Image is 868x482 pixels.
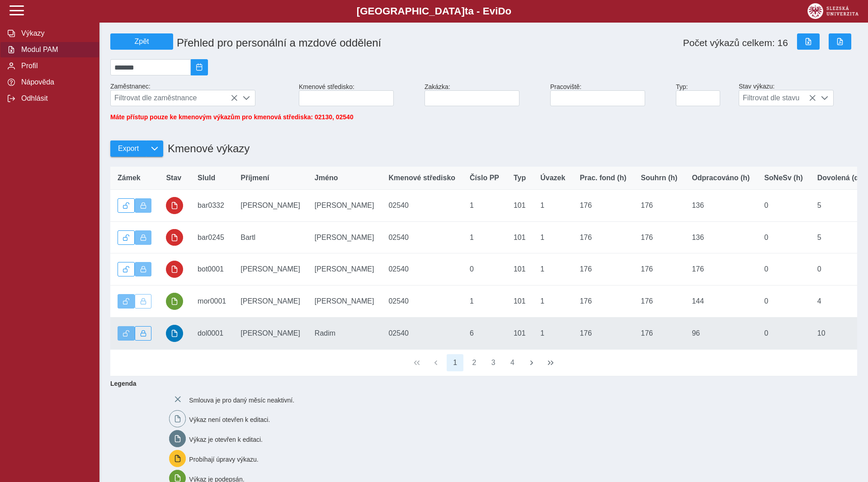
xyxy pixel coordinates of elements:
td: 0 [757,285,810,318]
td: 176 [572,253,633,285]
td: 96 [684,317,757,349]
span: Výkaz je otevřen k editaci. [189,436,263,443]
button: Výkaz je odemčen. [118,326,135,341]
td: [PERSON_NAME] [307,221,382,253]
span: Jméno [315,174,338,182]
div: Zakázka: [421,80,547,110]
td: 136 [684,190,757,222]
td: 0 [757,253,810,285]
img: logo_web_su.png [807,3,859,19]
td: 1 [533,253,572,285]
button: Uzamknout [135,326,152,341]
span: Počet výkazů celkem: 16 [683,37,788,48]
button: Export do Excelu [797,33,820,50]
b: Legenda [107,376,854,391]
td: 176 [634,190,685,222]
td: 02540 [381,317,462,349]
td: 101 [506,317,533,349]
button: podepsáno [166,293,183,310]
td: 0 [757,190,810,222]
td: [PERSON_NAME] [233,317,307,349]
td: 136 [684,221,757,253]
td: 02540 [381,285,462,318]
span: Máte přístup pouze ke kmenovým výkazům pro kmenová střediska: 02130, 02540 [110,113,354,121]
span: Kmenové středisko [388,174,455,182]
td: 1 [462,221,506,253]
td: 02540 [381,253,462,285]
td: [PERSON_NAME] [307,253,382,285]
td: 0 [462,253,506,285]
span: t [465,5,468,17]
span: SluId [198,174,215,182]
span: Výkazy [19,29,92,37]
td: 101 [506,221,533,253]
div: Typ: [672,80,735,110]
div: Stav výkazu: [735,79,861,110]
td: 02540 [381,221,462,253]
div: Zaměstnanec: [107,79,295,110]
button: Výkaz je odemčen. [118,294,135,309]
td: 0 [757,317,810,349]
span: Příjmení [241,174,269,182]
span: Probíhají úpravy výkazu. [189,455,258,463]
td: [PERSON_NAME] [233,253,307,285]
td: 1 [533,190,572,222]
td: 144 [684,285,757,318]
td: 1 [462,285,506,318]
td: mor0001 [190,285,233,318]
td: 0 [757,221,810,253]
button: uzamčeno [166,261,183,278]
td: dol0001 [190,317,233,349]
td: bot0001 [190,253,233,285]
button: uzamčeno [166,229,183,246]
button: Uzamknout lze pouze výkaz, který je podepsán a schválen. [135,294,152,309]
span: Číslo PP [470,174,499,182]
button: Odemknout výkaz. [118,198,135,213]
td: 176 [634,285,685,318]
td: [PERSON_NAME] [307,190,382,222]
span: o [505,5,512,17]
span: Odhlásit [19,94,92,103]
td: 1 [533,317,572,349]
span: Dovolená (d) [817,174,861,182]
span: Profil [19,62,92,70]
span: Výkaz není otevřen k editaci. [189,416,270,423]
td: 176 [634,221,685,253]
td: 176 [572,190,633,222]
button: 1 [447,354,464,371]
span: Úvazek [540,174,565,182]
span: Nápověda [19,78,92,86]
div: Kmenové středisko: [295,80,421,110]
button: schváleno [166,325,183,342]
td: bar0245 [190,221,233,253]
span: Modul PAM [19,46,92,54]
td: 02540 [381,190,462,222]
td: 1 [462,190,506,222]
span: Zpět [114,37,169,46]
div: Pracoviště: [547,80,672,110]
td: [PERSON_NAME] [307,285,382,318]
td: 176 [634,253,685,285]
span: Export [118,145,139,153]
button: Export do PDF [829,33,851,50]
button: 2 [466,354,483,371]
button: uzamčeno [166,197,183,214]
span: SoNeSv (h) [764,174,802,182]
td: 176 [684,253,757,285]
td: 1 [533,285,572,318]
td: bar0332 [190,190,233,222]
td: 1 [533,221,572,253]
b: [GEOGRAPHIC_DATA] a - Evi [27,5,841,17]
span: D [498,5,505,17]
span: Filtrovat dle stavu [739,90,816,106]
button: 4 [504,354,521,371]
td: 176 [572,317,633,349]
span: Souhrn (h) [641,174,678,182]
td: [PERSON_NAME] [233,285,307,318]
button: Výkaz uzamčen. [135,262,152,276]
td: 101 [506,253,533,285]
td: Bartl [233,221,307,253]
h1: Kmenové výkazy [163,138,250,159]
span: Filtrovat dle zaměstnance [111,90,238,106]
button: Odemknout výkaz. [118,230,135,245]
